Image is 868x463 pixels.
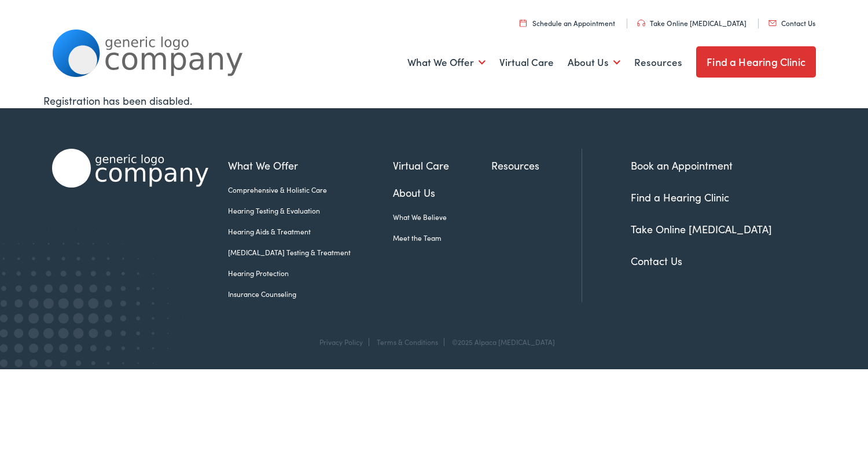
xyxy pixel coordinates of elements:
[499,41,554,84] a: Virtual Care
[520,19,527,27] img: utility icon
[228,247,393,258] a: [MEDICAL_DATA] Testing & Treatment
[568,41,620,84] a: About Us
[228,157,393,173] a: What We Offer
[631,158,733,172] a: Book an Appointment
[393,212,491,222] a: What We Believe
[768,18,815,28] a: Contact Us
[228,226,393,237] a: Hearing Aids & Treatment
[520,18,615,28] a: Schedule an Appointment
[228,205,393,216] a: Hearing Testing & Evaluation
[634,41,682,84] a: Resources
[768,20,777,26] img: utility icon
[631,222,772,236] a: Take Online [MEDICAL_DATA]
[446,338,555,346] div: ©2025 Alpaca [MEDICAL_DATA]
[637,18,746,28] a: Take Online [MEDICAL_DATA]
[393,185,491,200] a: About Us
[228,185,393,195] a: Comprehensive & Holistic Care
[696,46,816,78] a: Find a Hearing Clinic
[43,93,825,108] div: Registration has been disabled.
[393,157,491,173] a: Virtual Care
[377,337,438,347] a: Terms & Conditions
[228,289,393,299] a: Insurance Counseling
[52,149,208,188] img: Alpaca Audiology
[491,157,582,173] a: Resources
[631,253,682,268] a: Contact Us
[631,190,729,204] a: Find a Hearing Clinic
[637,20,645,27] img: utility icon
[319,337,363,347] a: Privacy Policy
[228,268,393,278] a: Hearing Protection
[407,41,486,84] a: What We Offer
[393,233,491,243] a: Meet the Team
